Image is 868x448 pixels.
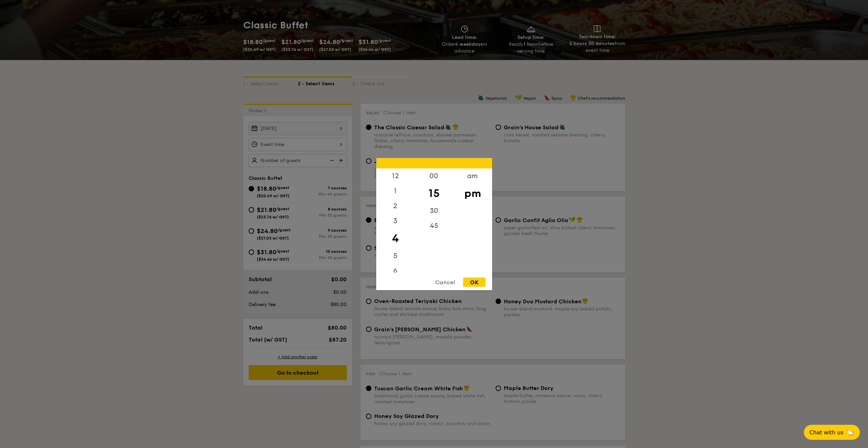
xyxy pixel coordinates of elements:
[376,213,415,228] div: 3
[428,277,462,287] div: Cancel
[376,168,415,183] div: 12
[415,218,453,233] div: 45
[846,429,854,436] span: 🦙
[376,228,415,248] div: 4
[415,168,453,183] div: 00
[376,183,415,198] div: 1
[453,168,492,183] div: am
[804,425,860,440] button: Chat with us🦙
[376,198,415,213] div: 2
[809,429,843,436] span: Chat with us
[463,277,485,287] div: OK
[376,263,415,278] div: 6
[415,183,453,203] div: 15
[376,248,415,263] div: 5
[453,183,492,203] div: pm
[415,203,453,218] div: 30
